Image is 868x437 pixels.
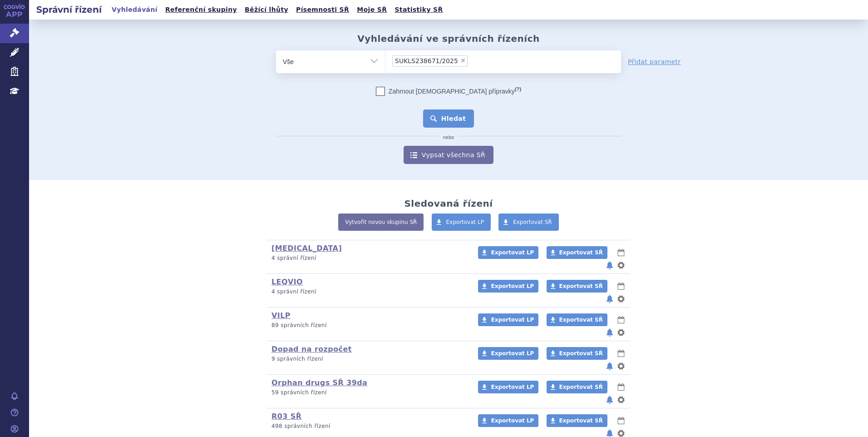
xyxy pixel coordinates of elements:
a: Vytvořit novou skupinu SŘ [338,214,424,231]
span: Exportovat SŘ [559,283,603,289]
a: Exportovat LP [432,214,491,231]
a: Exportovat SŘ [547,414,607,427]
p: 498 správních řízení [271,422,466,430]
span: Exportovat SŘ [559,249,603,256]
button: lhůty [616,314,626,325]
span: Exportovat SŘ [513,219,552,225]
p: 4 správní řízení [271,288,466,296]
a: Exportovat LP [478,313,538,326]
a: Přidat parametr [628,57,681,66]
button: notifikace [605,394,614,405]
span: Exportovat LP [491,249,534,256]
button: notifikace [605,361,614,372]
a: Exportovat SŘ [547,313,607,326]
a: Exportovat LP [478,381,538,393]
a: Orphan drugs SŘ 39da [271,378,367,387]
a: Exportovat SŘ [547,347,607,360]
button: nastavení [616,361,626,372]
button: lhůty [616,415,626,426]
a: Dopad na rozpočet [271,345,352,353]
span: Exportovat LP [491,350,534,357]
a: Exportovat SŘ [547,381,607,393]
button: notifikace [605,260,614,271]
button: nastavení [616,293,626,304]
button: lhůty [616,247,626,258]
p: 89 správních řízení [271,322,466,329]
span: Exportovat SŘ [559,317,603,323]
button: nastavení [616,394,626,405]
button: Hledat [423,109,474,128]
span: Exportovat SŘ [559,384,603,390]
a: Moje SŘ [354,4,390,16]
h2: Vyhledávání ve správních řízeních [357,33,540,44]
a: Písemnosti SŘ [293,4,352,16]
label: Zahrnout [DEMOGRAPHIC_DATA] přípravky [376,87,521,96]
span: Exportovat LP [491,417,534,424]
a: Referenční skupiny [163,4,240,16]
p: 59 správních řízení [271,389,466,397]
button: notifikace [605,293,614,304]
a: Exportovat SŘ [547,280,607,293]
span: Exportovat SŘ [559,417,603,424]
span: Exportovat LP [491,283,534,289]
a: Exportovat LP [478,414,538,427]
button: lhůty [616,348,626,359]
a: Statistiky SŘ [392,4,445,16]
h2: Správní řízení [29,3,109,16]
span: Exportovat LP [491,384,534,390]
button: nastavení [616,327,626,338]
span: Exportovat LP [446,219,484,225]
a: [MEDICAL_DATA] [271,244,342,253]
a: Vyhledávání [109,4,160,16]
a: Běžící lhůty [242,4,291,16]
span: × [460,58,466,63]
a: VILP [271,311,291,320]
a: Exportovat LP [478,246,538,259]
span: Exportovat LP [491,317,534,323]
a: Exportovat LP [478,347,538,360]
input: SUKLS238671/2025 [470,55,475,66]
span: Exportovat SŘ [559,350,603,357]
a: Vypsat všechna SŘ [404,146,493,164]
button: notifikace [605,327,614,338]
h2: Sledovaná řízení [404,198,493,209]
a: Exportovat SŘ [498,214,559,231]
abbr: (?) [515,86,521,92]
a: Exportovat SŘ [547,246,607,259]
p: 9 správních řízení [271,355,466,363]
button: lhůty [616,281,626,292]
a: LEQVIO [271,278,303,286]
button: nastavení [616,260,626,271]
span: SUKLS238671/2025 [395,58,458,64]
a: Exportovat LP [478,280,538,293]
p: 4 správní řízení [271,254,466,262]
button: lhůty [616,382,626,392]
i: nebo [439,135,459,140]
a: R03 SŘ [271,412,301,421]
